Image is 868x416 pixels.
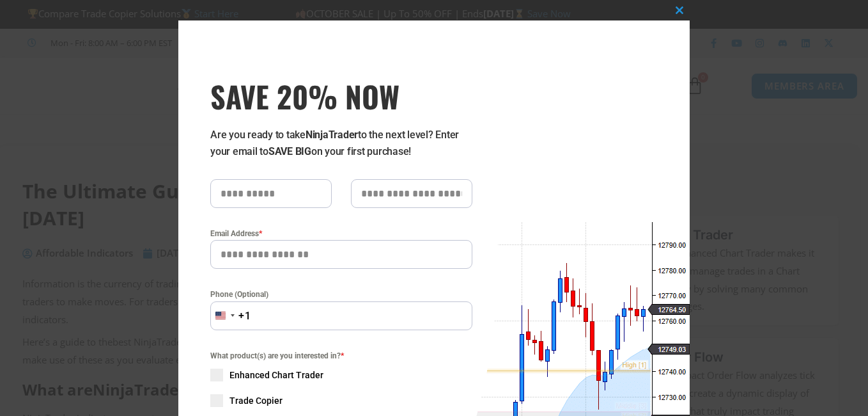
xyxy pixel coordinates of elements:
[210,369,472,381] label: Enhanced Chart Trader
[210,78,472,114] h3: SAVE 20% NOW
[229,394,283,407] span: Trade Copier
[210,288,472,301] label: Phone (Optional)
[238,308,251,324] div: +1
[210,349,472,362] span: What product(s) are you interested in?
[210,394,472,407] label: Trade Copier
[268,145,311,157] strong: SAVE BIG
[210,227,472,240] label: Email Address
[210,301,251,330] button: Selected country
[306,129,358,141] strong: NinjaTrader
[229,369,323,381] span: Enhanced Chart Trader
[210,127,472,160] p: Are you ready to take to the next level? Enter your email to on your first purchase!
